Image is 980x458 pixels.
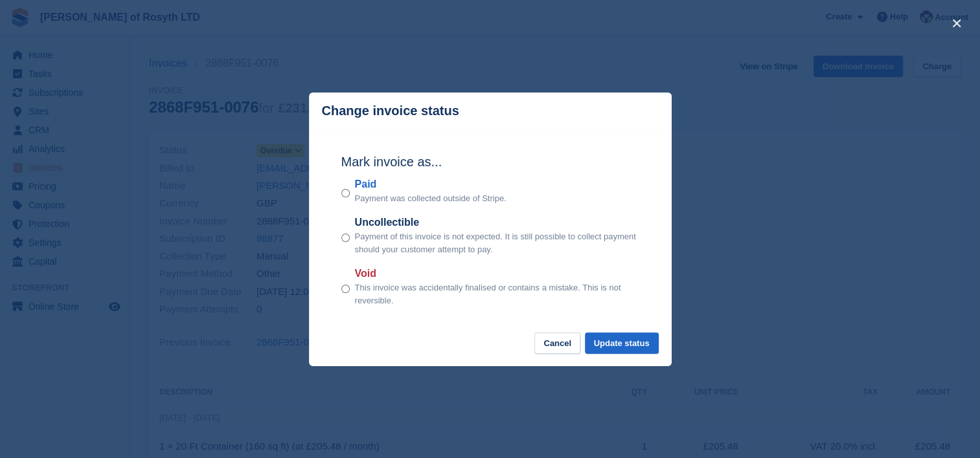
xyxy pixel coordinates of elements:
button: Update status [585,333,659,354]
p: This invoice was accidentally finalised or contains a mistake. This is not reversible. [355,281,639,307]
label: Uncollectible [355,215,639,230]
p: Change invoice status [322,104,459,118]
p: Payment of this invoice is not expected. It is still possible to collect payment should your cust... [355,230,639,256]
label: Void [355,266,639,281]
h2: Mark invoice as... [341,152,639,171]
p: Payment was collected outside of Stripe. [355,192,507,205]
button: Cancel [534,333,580,354]
button: close [946,13,967,34]
label: Paid [355,177,507,192]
